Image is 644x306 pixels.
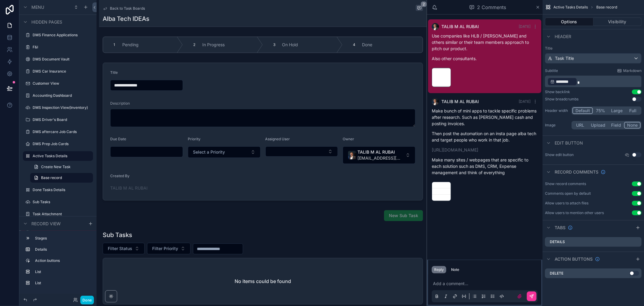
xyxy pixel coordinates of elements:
button: 2 [416,5,423,12]
label: DMS Finance Applications [33,33,89,37]
label: Active Tasks Details [33,154,89,158]
a: Create New Task [30,162,93,172]
a: Base record [30,173,93,183]
span: 2 [421,1,427,7]
span: Back to Task Boards [110,6,145,11]
label: Accounting Dashboard [33,93,89,98]
span: Markdown [623,68,642,73]
span: Active Tasks Details [553,5,588,10]
label: DMS Inspection View(Inventory) [33,105,89,110]
label: Title [545,46,642,51]
p: Also other consultants. [432,55,538,62]
label: DMS Driver's Board [33,117,89,122]
span: Base record [41,175,62,180]
span: Tabs [555,225,566,231]
span: [DATE] [519,99,530,104]
label: Header width [545,108,569,113]
p: Use companies like HLB / [PERSON_NAME] and others similar or their team members approach to pitch... [432,33,538,52]
p: Make many sites / webpages that are specific to each solution such as DMS, CRM, Expense managemen... [432,157,538,176]
p: Make bunch of mini apps to tackle specific problems after research. Such as [PERSON_NAME] cash an... [432,108,538,127]
span: Task Title [555,55,574,61]
button: Note [449,266,462,273]
span: Hidden pages [31,19,62,25]
span: Menu [31,4,44,10]
label: Subtitle [545,68,558,73]
p: Then post the automation on an insta page alba tech and target people who work in that job. [432,130,538,143]
label: Customer View [33,81,89,86]
div: Allow users to mention other users [545,210,604,215]
label: Stages [35,236,88,241]
label: Sub Tasks [33,200,89,204]
div: Show backlink [545,90,570,94]
span: TALIB M AL RUBAI [441,99,479,105]
span: Header [555,34,571,40]
h1: Alba Tech IDEAs [103,15,149,23]
button: Options [545,18,594,26]
button: Visibility [594,18,642,26]
span: Action buttons [555,256,593,262]
label: DMS Prep Job Cards [33,142,89,146]
button: Task Title [545,53,642,63]
label: F&I [33,45,89,50]
button: Default [572,107,593,114]
button: Upload [588,122,608,129]
div: Show record comments [545,181,586,186]
a: Back to Task Boards [103,6,145,11]
button: 75% [593,107,608,114]
label: Details [35,247,88,252]
button: Done [80,296,94,304]
label: List [35,269,88,274]
label: Details [550,239,565,244]
label: DMS Car Insurance [33,69,89,74]
a: Markdown [617,68,642,73]
div: Note [451,267,459,272]
button: Reply [432,266,446,273]
span: Create New Task [41,164,71,169]
span: TALIB M AL RUBAI [441,24,479,30]
button: Full [625,107,641,114]
div: Show breadcrumbs [545,97,578,102]
label: Show edit button [545,152,574,157]
div: scrollable content [545,76,642,87]
div: Allow users to attach files [545,201,588,206]
button: Large [608,107,625,114]
label: DMS Document Vault [33,57,89,62]
div: Comments open by default [545,191,591,196]
span: Base record [596,5,617,10]
span: 2 Comments [477,4,506,11]
a: [URL][DOMAIN_NAME] [432,147,478,152]
label: Image [545,123,569,128]
span: Record comments [555,169,598,175]
span: [DATE] [519,24,530,29]
button: URL [572,122,588,129]
span: Edit button [555,140,583,146]
label: Delete [550,271,563,276]
label: List [35,281,88,285]
label: Action buttons [35,258,88,263]
label: DMS aftercare Job Cards [33,129,89,134]
label: Done Tasks Details [33,187,89,192]
button: None [624,122,641,129]
div: scrollable content [19,231,97,294]
button: Field [608,122,624,129]
label: Task Attachment [33,212,89,216]
span: Record view [31,221,61,227]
